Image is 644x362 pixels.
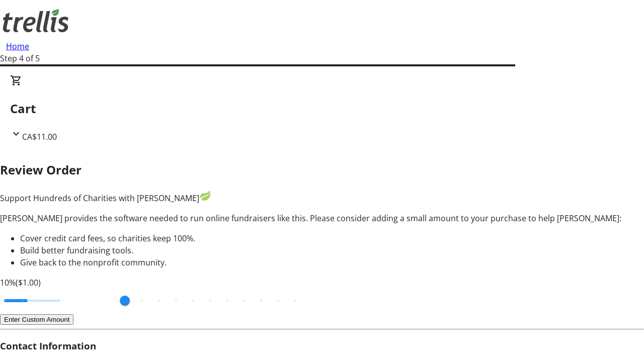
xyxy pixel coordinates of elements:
h2: Cart [10,100,634,118]
span: CA$11.00 [22,131,57,142]
li: Give back to the nonprofit community. [20,256,644,268]
li: Build better fundraising tools. [20,244,644,256]
li: Cover credit card fees, so charities keep 100%. [20,232,644,244]
div: CartCA$11.00 [10,74,634,143]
